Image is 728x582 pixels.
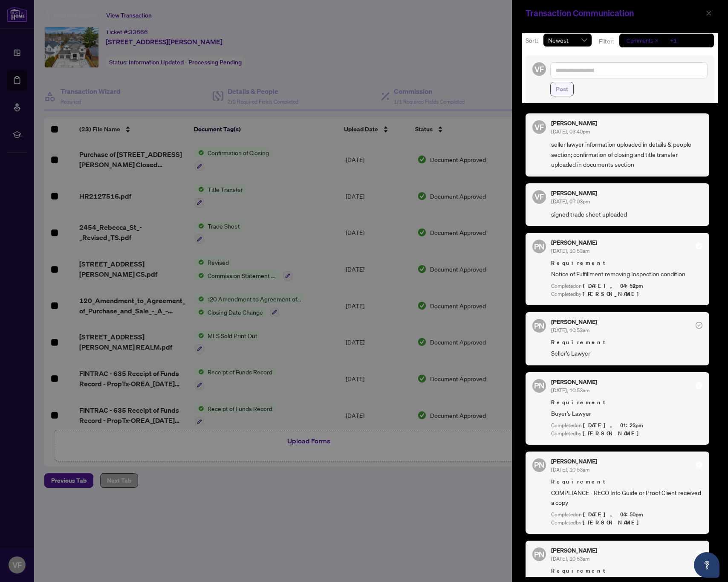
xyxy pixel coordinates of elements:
[583,430,644,437] span: [PERSON_NAME]
[551,466,589,473] span: [DATE], 10:53am
[623,35,661,46] span: Comments
[696,461,702,468] span: check-circle
[706,10,712,16] span: close
[583,422,644,429] span: [DATE], 01:23pm
[551,408,702,418] span: Buyer's Lawyer
[548,34,587,46] span: Newest
[551,338,702,347] span: Requirement
[694,552,719,578] button: Open asap
[551,327,589,333] span: [DATE], 10:53am
[670,36,677,45] div: +1
[534,63,544,75] span: VF
[583,519,644,526] span: [PERSON_NAME]
[696,243,702,249] span: check-circle
[696,550,702,557] span: check-circle
[551,120,597,126] h5: [PERSON_NAME]
[551,240,597,246] h5: [PERSON_NAME]
[550,82,574,96] button: Post
[551,488,702,508] span: COMPLIANCE - RECO Info Guide or Proof Client received a copy
[534,240,544,252] span: PN
[534,459,544,471] span: PN
[551,379,597,385] h5: [PERSON_NAME]
[655,38,659,43] span: close
[696,322,702,329] span: check-circle
[551,556,589,562] span: [DATE], 10:53am
[551,430,702,438] div: Completed by
[696,382,702,389] span: check-circle
[551,128,590,135] span: [DATE], 03:40pm
[551,319,597,325] h5: [PERSON_NAME]
[551,458,597,464] h5: [PERSON_NAME]
[526,7,703,20] div: Transaction Communication
[551,269,702,279] span: Notice of Fulfillment removing Inspection condition
[583,282,644,290] span: [DATE], 04:52pm
[551,190,597,196] h5: [PERSON_NAME]
[534,320,544,332] span: PN
[534,379,544,391] span: PN
[551,422,702,430] div: Completed on
[551,511,702,519] div: Completed on
[583,511,644,518] span: [DATE], 04:50pm
[534,191,544,203] span: VF
[534,121,544,133] span: VF
[599,37,615,46] p: Filter:
[551,478,702,486] span: Requirement
[526,36,540,45] p: Sort:
[551,387,589,394] span: [DATE], 10:53am
[551,547,597,553] h5: [PERSON_NAME]
[551,290,702,298] div: Completed by
[551,139,702,169] span: seller lawyer information uploaded in details & people section; confirmation of closing and title...
[551,348,702,358] span: Seller's Lawyer
[551,282,702,290] div: Completed on
[551,209,702,219] span: signed trade sheet uploaded
[551,398,702,407] span: Requirement
[583,290,644,298] span: [PERSON_NAME]
[534,548,544,560] span: PN
[551,248,589,254] span: [DATE], 10:53am
[627,36,653,45] span: Comments
[551,519,702,527] div: Completed by
[551,567,702,575] span: Requirement
[551,259,702,267] span: Requirement
[551,198,590,205] span: [DATE], 07:03pm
